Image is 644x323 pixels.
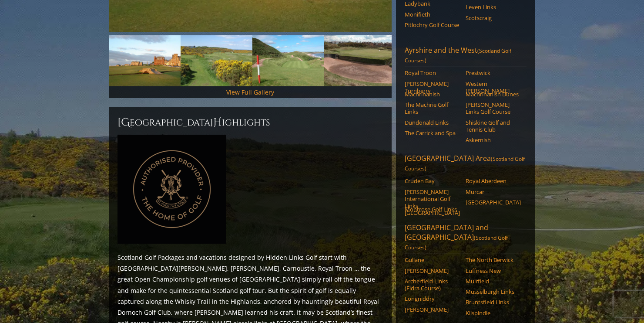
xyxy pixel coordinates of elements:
[466,91,521,98] a: Machrihanish Dunes
[405,206,460,213] a: Montrose Golf Links
[466,278,521,285] a: Muirfield
[466,256,521,263] a: The North Berwick
[405,153,527,175] a: [GEOGRAPHIC_DATA] Area(Scotland Golf Courses)
[405,80,460,95] a: [PERSON_NAME] Turnberry
[405,91,460,98] a: Machrihanish
[466,14,521,21] a: Scotscraig
[466,69,521,76] a: Prestwick
[405,267,460,274] a: [PERSON_NAME]
[466,199,521,206] a: [GEOGRAPHIC_DATA]
[405,119,460,126] a: Dundonald Links
[226,88,274,96] a: View Full Gallery
[405,256,460,263] a: Gullane
[405,69,460,76] a: Royal Troon
[466,101,521,116] a: [PERSON_NAME] Links Golf Course
[466,177,521,184] a: Royal Aberdeen
[405,45,527,67] a: Ayrshire and the West(Scotland Golf Courses)
[405,278,460,292] a: Archerfield Links (Fidra Course)
[405,188,460,217] a: [PERSON_NAME] International Golf Links [GEOGRAPHIC_DATA]
[405,223,527,254] a: [GEOGRAPHIC_DATA] and [GEOGRAPHIC_DATA](Scotland Golf Courses)
[213,116,222,129] span: H
[117,116,383,129] h2: [GEOGRAPHIC_DATA] ighlights
[405,177,460,184] a: Cruden Bay
[405,306,460,313] a: [PERSON_NAME]
[466,80,521,95] a: Western [PERSON_NAME]
[466,188,521,195] a: Murcar
[405,295,460,302] a: Longniddry
[466,299,521,306] a: Bruntsfield Links
[466,288,521,295] a: Musselburgh Links
[466,267,521,274] a: Luffness New
[466,309,521,316] a: Kilspindie
[405,11,460,18] a: Monifieth
[405,129,460,136] a: The Carrick and Spa
[466,3,521,10] a: Leven Links
[466,136,521,143] a: Askernish
[466,119,521,133] a: Shiskine Golf and Tennis Club
[405,101,460,116] a: The Machrie Golf Links
[405,21,460,28] a: Pitlochry Golf Course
